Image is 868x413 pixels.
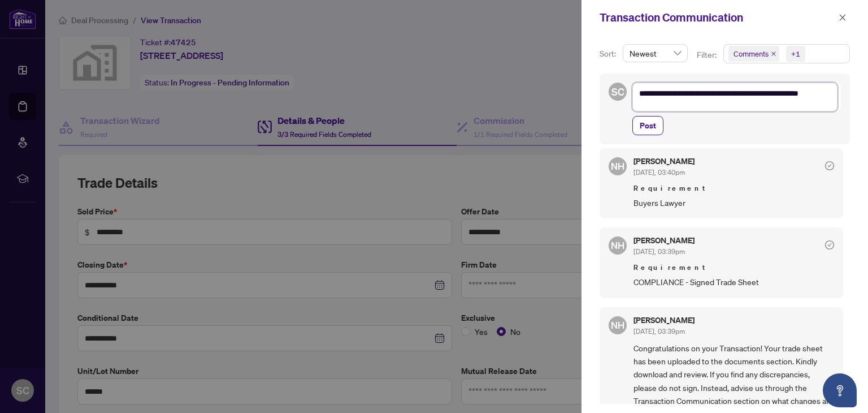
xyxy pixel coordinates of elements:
span: close [771,51,776,57]
span: Requirement [633,183,834,194]
p: Filter: [697,49,718,61]
span: NH [611,318,624,333]
span: Newest [630,45,681,62]
span: COMPLIANCE - Signed Trade Sheet [633,276,834,289]
p: Sort: [600,48,618,60]
span: NH [611,159,624,174]
h5: [PERSON_NAME] [633,316,695,324]
span: Comments [734,48,769,59]
button: Post [632,116,663,135]
div: Transaction Communication [600,9,835,26]
span: Buyers Lawyer [633,196,834,209]
button: Open asap [823,373,857,407]
span: Comments [728,46,779,62]
span: NH [611,238,624,253]
span: [DATE], 03:39pm [633,247,685,256]
span: check-circle [825,240,834,249]
span: [DATE], 03:39pm [633,327,685,335]
div: +1 [791,48,800,59]
span: check-circle [825,161,834,170]
h5: [PERSON_NAME] [633,236,695,244]
span: SC [611,84,624,100]
span: Post [640,117,656,135]
span: close [839,14,847,21]
span: Requirement [633,262,834,273]
h5: [PERSON_NAME] [633,157,695,165]
span: [DATE], 03:40pm [633,168,685,177]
